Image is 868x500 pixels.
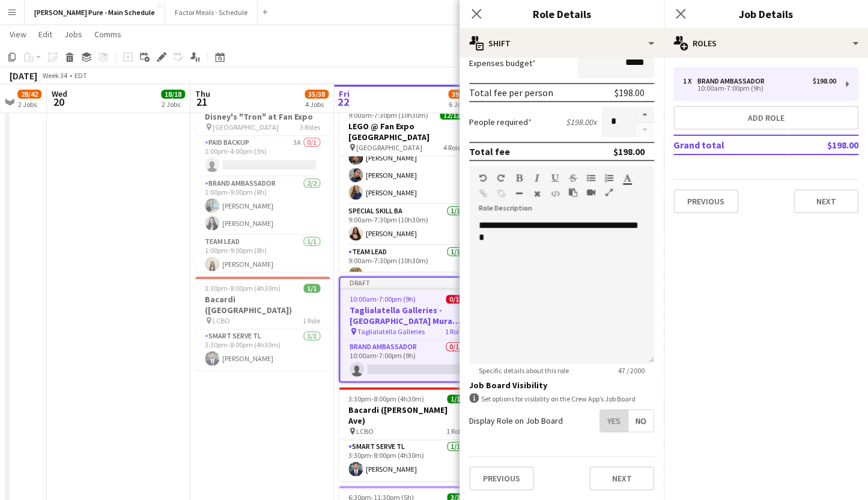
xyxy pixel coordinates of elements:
[339,121,473,142] h3: LEGO @ Fan Expo [GEOGRAPHIC_DATA]
[440,111,464,120] span: 12/12
[195,276,330,370] app-job-card: 3:30pm-8:00pm (4h30m)1/1Bacardi ([GEOGRAPHIC_DATA]) LCBO1 RoleSmart Serve TL1/13:30pm-8:00pm (4h3...
[587,173,595,183] button: Unordered List
[569,187,577,197] button: Paste as plain text
[162,100,184,109] div: 2 Jobs
[664,6,868,22] h3: Job Details
[469,87,553,99] div: Total fee per person
[497,173,505,183] button: Redo
[813,77,836,85] div: $198.00
[623,173,631,183] button: Text Color
[356,427,374,436] span: LCBO
[445,327,463,336] span: 1 Role
[339,245,473,286] app-card-role: Team Lead1/19:00am-7:30pm (10h30m)[PERSON_NAME]
[303,284,320,293] span: 1/1
[339,204,473,245] app-card-role: Special Skill BA1/19:00am-7:30pm (10h30m)[PERSON_NAME]
[664,29,868,58] div: Roles
[17,90,41,99] span: 28/42
[339,440,473,481] app-card-role: Smart Serve TL1/13:30pm-8:00pm (4h30m)[PERSON_NAME]
[18,100,41,109] div: 2 Jobs
[469,380,654,391] h3: Job Board Visibility
[339,404,473,426] h3: Bacardi ([PERSON_NAME] Ave)
[615,87,645,99] div: $198.00
[90,26,126,42] a: Comms
[635,107,654,123] button: Increase
[25,1,165,24] button: [PERSON_NAME] Pure - Main Schedule
[447,394,464,403] span: 1/1
[469,58,536,69] label: Expenses budget
[673,135,788,154] td: Grand total
[34,26,57,42] a: Edit
[161,90,185,99] span: 18/18
[788,135,858,154] td: $198.00
[569,173,577,183] button: Strikethrough
[305,100,328,109] div: 4 Jobs
[628,410,654,431] span: No
[683,77,697,85] div: 1 x
[195,235,330,276] app-card-role: Team Lead1/11:00pm-9:00pm (8h)[PERSON_NAME]
[213,123,279,132] span: [GEOGRAPHIC_DATA]
[195,294,330,316] h3: Bacardi ([GEOGRAPHIC_DATA])
[348,111,428,120] span: 9:00am-7:30pm (10h30m)
[195,136,330,177] app-card-role: Paid Backup3A0/11:00pm-4:00pm (3h)
[609,366,654,375] span: 47 / 2000
[38,29,52,40] span: Edit
[300,123,320,132] span: 3 Roles
[195,94,330,272] app-job-card: 1:00pm-9:00pm (8h)3/4Disney's "Tron" at Fan Expo [GEOGRAPHIC_DATA]3 RolesPaid Backup3A0/11:00pm-4...
[64,29,82,40] span: Jobs
[479,173,487,183] button: Undo
[94,29,121,40] span: Comms
[460,29,664,58] div: Shift
[305,90,329,99] span: 35/38
[589,466,654,490] button: Next
[52,88,67,99] span: Wed
[613,145,645,157] div: $198.00
[551,173,559,183] button: Underline
[339,276,473,382] app-job-card: Draft10:00am-7:00pm (9h)0/1Taglialatella Galleries - [GEOGRAPHIC_DATA] Mural Festival Taglialatel...
[193,95,210,109] span: 21
[448,90,472,99] span: 39/42
[697,77,769,85] div: Brand Ambassador
[600,410,628,431] span: Yes
[350,294,416,303] span: 10:00am-7:00pm (9h)
[59,26,87,42] a: Jobs
[533,173,541,183] button: Italic
[469,366,578,375] span: Specific details about this role
[348,394,424,403] span: 3:30pm-8:00pm (4h30m)
[5,26,31,42] a: View
[446,294,463,303] span: 0/1
[533,189,541,198] button: Clear Formatting
[339,387,473,481] app-job-card: 3:30pm-8:00pm (4h30m)1/1Bacardi ([PERSON_NAME] Ave) LCBO1 RoleSmart Serve TL1/13:30pm-8:00pm (4h3...
[469,466,534,490] button: Previous
[551,189,559,198] button: HTML Code
[469,393,654,404] div: Set options for visibility on the Crew App’s Job Board
[303,316,320,325] span: 1 Role
[195,88,210,99] span: Thu
[74,71,87,80] div: EDT
[340,278,472,287] div: Draft
[40,71,70,80] span: Week 34
[605,187,613,197] button: Fullscreen
[460,6,664,22] h3: Role Details
[673,106,858,130] button: Add role
[469,145,510,157] div: Total fee
[205,284,281,293] span: 3:30pm-8:00pm (4h30m)
[337,95,350,109] span: 22
[165,1,258,24] button: Factor Meals - Schedule
[213,316,230,325] span: LCBO
[469,415,563,426] label: Display Role on Job Board
[195,177,330,235] app-card-role: Brand Ambassador2/21:00pm-9:00pm (8h)[PERSON_NAME][PERSON_NAME]
[794,189,858,213] button: Next
[673,189,738,213] button: Previous
[195,111,330,122] h3: Disney's "Tron" at Fan Expo
[446,427,464,436] span: 1 Role
[449,100,472,109] div: 6 Jobs
[605,173,613,183] button: Ordered List
[10,29,26,40] span: View
[515,173,523,183] button: Bold
[356,143,422,152] span: [GEOGRAPHIC_DATA]
[587,187,595,197] button: Insert video
[443,143,464,152] span: 4 Roles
